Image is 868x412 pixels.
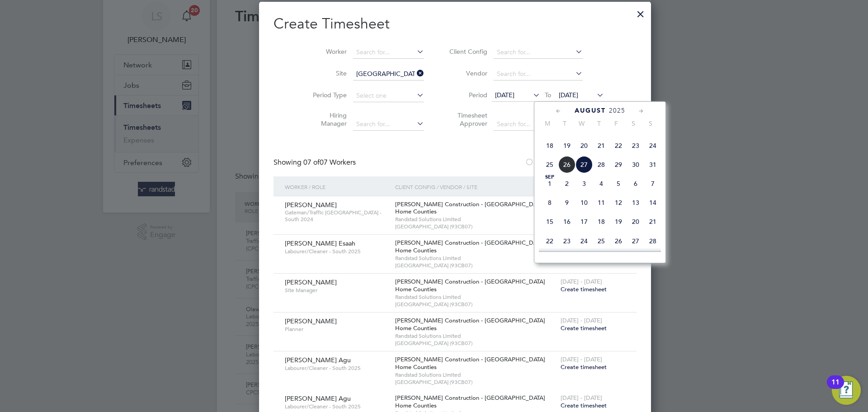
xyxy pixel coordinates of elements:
[395,317,545,332] span: [PERSON_NAME] Construction - [GEOGRAPHIC_DATA] Home Counties
[561,355,602,363] span: [DATE] - [DATE]
[576,156,593,173] span: 27
[627,156,644,173] span: 30
[306,111,347,128] label: Hiring Manager
[627,137,644,154] span: 23
[559,91,578,99] span: [DATE]
[285,403,388,410] span: Labourer/Cleaner - South 2025
[395,379,556,386] span: [GEOGRAPHIC_DATA] (93CB07)
[541,213,558,230] span: 15
[274,158,358,167] div: Showing
[447,47,487,56] label: Client Config
[285,239,355,247] span: [PERSON_NAME] Esaah
[395,294,556,301] span: Randstad Solutions Limited
[644,194,661,211] span: 14
[306,47,347,56] label: Worker
[494,118,583,131] input: Search for...
[644,232,661,250] span: 28
[558,156,576,173] span: 26
[627,213,644,230] span: 20
[644,175,661,192] span: 7
[593,194,610,211] span: 11
[395,239,545,254] span: [PERSON_NAME] Construction - [GEOGRAPHIC_DATA] Home Counties
[558,175,576,192] span: 2
[353,90,424,102] input: Select one
[285,201,337,209] span: [PERSON_NAME]
[395,301,556,308] span: [GEOGRAPHIC_DATA] (93CB07)
[832,376,861,405] button: Open Resource Center, 11 new notifications
[593,232,610,250] span: 25
[573,119,590,128] span: W
[576,137,593,154] span: 20
[609,107,625,114] span: 2025
[274,14,637,33] h2: Create Timesheet
[558,213,576,230] span: 16
[561,317,602,324] span: [DATE] - [DATE]
[627,194,644,211] span: 13
[593,175,610,192] span: 4
[395,223,556,230] span: [GEOGRAPHIC_DATA] (93CB07)
[395,216,556,223] span: Randstad Solutions Limited
[610,232,627,250] span: 26
[558,194,576,211] span: 9
[561,324,607,332] span: Create timesheet
[542,89,554,101] span: To
[285,287,388,294] span: Site Manager
[627,175,644,192] span: 6
[395,278,545,293] span: [PERSON_NAME] Construction - [GEOGRAPHIC_DATA] Home Counties
[539,119,556,128] span: M
[610,156,627,173] span: 29
[447,91,487,99] label: Period
[285,356,351,364] span: [PERSON_NAME] Agu
[642,119,659,128] span: S
[285,326,388,333] span: Planner
[610,137,627,154] span: 22
[353,46,424,59] input: Search for...
[610,213,627,230] span: 19
[561,402,607,409] span: Create timesheet
[831,382,840,394] div: 11
[285,248,388,255] span: Labourer/Cleaner - South 2025
[283,176,393,197] div: Worker / Role
[541,194,558,211] span: 8
[525,158,617,167] label: Hide created timesheets
[395,340,556,347] span: [GEOGRAPHIC_DATA] (93CB07)
[593,213,610,230] span: 18
[558,232,576,250] span: 23
[494,68,583,81] input: Search for...
[285,365,388,372] span: Labourer/Cleaner - South 2025
[561,278,602,285] span: [DATE] - [DATE]
[395,371,556,379] span: Randstad Solutions Limited
[353,68,424,81] input: Search for...
[644,137,661,154] span: 24
[306,69,347,77] label: Site
[447,69,487,77] label: Vendor
[590,119,608,128] span: T
[561,363,607,371] span: Create timesheet
[353,118,424,131] input: Search for...
[495,91,514,99] span: [DATE]
[561,285,607,293] span: Create timesheet
[610,194,627,211] span: 12
[608,119,625,128] span: F
[447,111,487,128] label: Timesheet Approver
[395,394,545,409] span: [PERSON_NAME] Construction - [GEOGRAPHIC_DATA] Home Counties
[556,119,573,128] span: T
[576,232,593,250] span: 24
[576,194,593,211] span: 10
[494,46,583,59] input: Search for...
[541,156,558,173] span: 25
[644,213,661,230] span: 21
[303,158,356,167] span: 07 Workers
[395,255,556,262] span: Randstad Solutions Limited
[285,394,351,403] span: [PERSON_NAME] Agu
[575,107,606,114] span: August
[644,156,661,173] span: 31
[627,232,644,250] span: 27
[541,175,558,192] span: 1
[541,175,558,180] span: Sep
[541,232,558,250] span: 22
[610,175,627,192] span: 5
[285,209,388,223] span: Gateman/Traffic [GEOGRAPHIC_DATA] - South 2024
[303,158,320,167] span: 07 of
[395,332,556,340] span: Randstad Solutions Limited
